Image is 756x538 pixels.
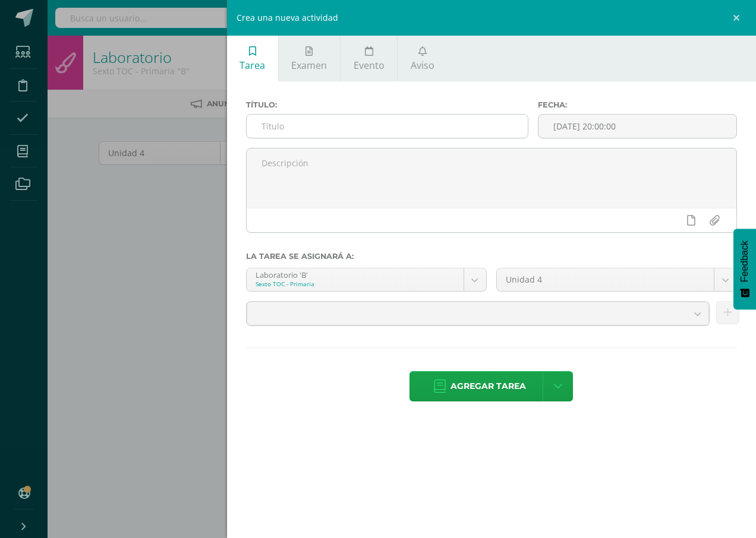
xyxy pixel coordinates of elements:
[506,268,705,291] span: Unidad 4
[497,268,736,291] a: Unidad 4
[739,240,750,282] span: Feedback
[398,36,447,81] a: Aviso
[247,268,486,291] a: Laboratorio 'B'Sexto TOC - Primaria
[246,252,737,261] label: La tarea se asignará a:
[538,100,737,109] label: Fecha:
[246,100,528,109] label: Título:
[291,59,327,72] span: Examen
[451,372,526,401] span: Agregar tarea
[341,36,397,81] a: Evento
[411,59,434,72] span: Aviso
[247,115,528,138] input: Título
[354,59,385,72] span: Evento
[733,229,756,309] button: Feedback - Mostrar encuesta
[256,280,455,288] div: Sexto TOC - Primaria
[240,59,265,72] span: Tarea
[227,36,278,81] a: Tarea
[279,36,340,81] a: Examen
[256,268,455,280] div: Laboratorio 'B'
[538,115,736,138] input: Fecha de entrega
